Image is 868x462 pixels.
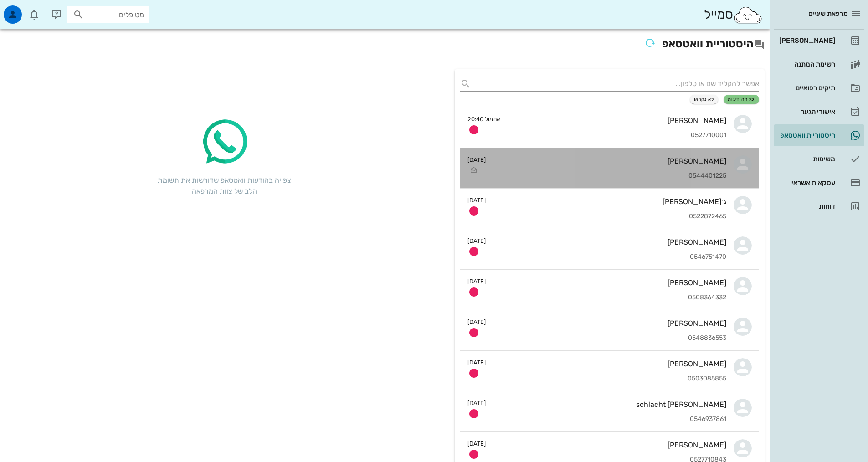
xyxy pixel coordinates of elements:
div: 0544401225 [493,172,726,180]
small: [DATE] [467,318,486,326]
a: [PERSON_NAME] [774,30,864,51]
div: משימות [777,155,835,163]
div: [PERSON_NAME] [493,359,726,368]
a: עסקאות אשראי [774,172,864,194]
a: אישורי הגעה [774,101,864,123]
div: עסקאות אשראי [777,179,835,186]
div: תיקים רפואיים [777,84,835,92]
img: whatsapp-icon.2ee8d5f3.png [197,115,252,169]
div: [PERSON_NAME] [493,278,726,287]
div: [PERSON_NAME] [493,157,726,165]
small: [DATE] [467,155,486,164]
span: תג [27,7,32,13]
div: [PERSON_NAME] [508,116,726,125]
small: אתמול 20:40 [467,115,500,123]
span: לא נקראו [694,97,714,102]
div: 0527710001 [508,132,726,139]
a: רשימת המתנה [774,53,864,75]
small: [DATE] [467,236,486,245]
a: דוחות [774,195,864,217]
div: 0546937861 [493,416,726,423]
div: 0522872465 [493,213,726,221]
small: [DATE] [467,277,486,286]
div: צפייה בהודעות וואטסאפ שדורשות את תשומת הלב של צוות המרפאה [156,175,293,197]
div: [PERSON_NAME] schlacht [493,400,726,409]
a: תגהיסטוריית וואטסאפ [774,124,864,146]
span: כל ההודעות [728,97,755,102]
div: [PERSON_NAME] [493,441,726,449]
div: אישורי הגעה [777,108,835,115]
a: תיקים רפואיים [774,77,864,99]
div: היסטוריית וואטסאפ [777,132,835,139]
div: 0546751470 [493,253,726,261]
small: [DATE] [467,439,486,448]
div: סמייל [704,5,763,25]
div: 0508364332 [493,294,726,302]
img: SmileCloud logo [733,6,763,24]
button: כל ההודעות [724,95,759,104]
small: [DATE] [467,196,486,205]
input: אפשר להקליד שם או טלפון... [475,77,759,91]
small: [DATE] [467,399,486,407]
small: [DATE] [467,358,486,367]
h2: היסטוריית וואטסאפ [5,35,765,55]
div: ג׳[PERSON_NAME] [493,197,726,206]
div: [PERSON_NAME] [493,319,726,328]
span: מרפאת שיניים [808,10,848,18]
div: 0548836553 [493,334,726,342]
div: 0503085855 [493,375,726,383]
div: [PERSON_NAME] [777,37,835,44]
div: דוחות [777,203,835,210]
div: [PERSON_NAME] [493,238,726,246]
a: משימות [774,148,864,170]
div: רשימת המתנה [777,61,835,68]
button: לא נקראו [690,95,719,104]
